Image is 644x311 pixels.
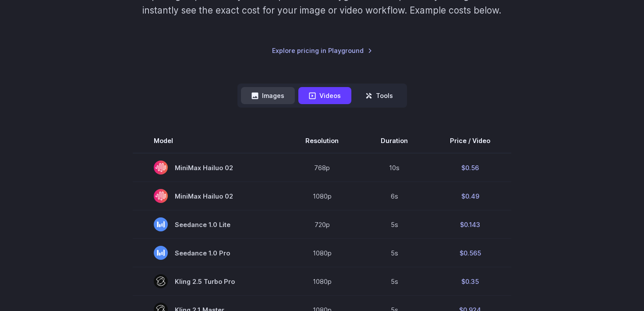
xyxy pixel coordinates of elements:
th: Price / Video [429,129,511,153]
td: 5s [360,210,429,239]
a: Explore pricing in Playground [272,45,372,56]
td: 5s [360,267,429,296]
td: 5s [360,239,429,267]
span: MiniMax Hailuo 02 [154,161,263,175]
span: MiniMax Hailuo 02 [154,189,263,203]
td: 720p [284,210,360,239]
span: Seedance 1.0 Pro [154,246,263,260]
button: Tools [355,87,403,104]
button: Videos [298,87,351,104]
td: $0.49 [429,182,511,210]
td: 768p [284,153,360,182]
button: Images [241,87,295,104]
td: $0.35 [429,267,511,296]
span: Kling 2.5 Turbo Pro [154,274,263,288]
span: Seedance 1.0 Lite [154,217,263,231]
td: 1080p [284,182,360,210]
td: 1080p [284,267,360,296]
td: 1080p [284,239,360,267]
th: Model [133,129,284,153]
td: $0.143 [429,210,511,239]
td: $0.565 [429,239,511,267]
td: $0.56 [429,153,511,182]
th: Duration [360,129,429,153]
th: Resolution [284,129,360,153]
td: 6s [360,182,429,210]
td: 10s [360,153,429,182]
